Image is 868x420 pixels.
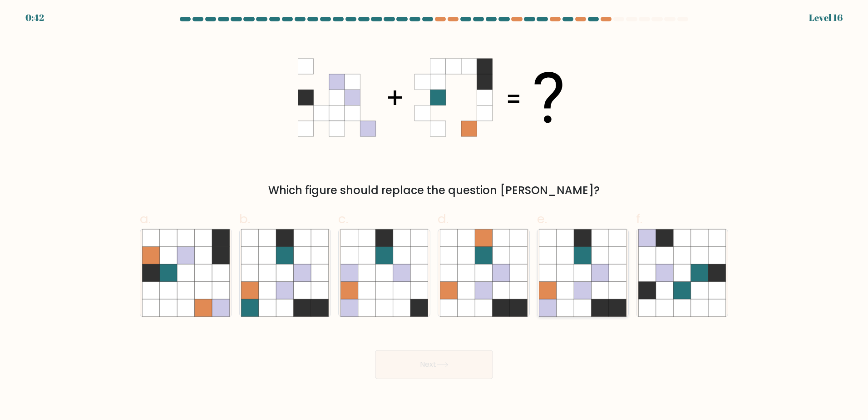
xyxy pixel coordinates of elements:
[375,350,493,379] button: Next
[140,210,151,228] span: a.
[809,11,843,25] div: Level 16
[338,210,348,228] span: c.
[636,210,642,228] span: f.
[25,11,44,25] div: 0:42
[145,182,723,199] div: Which figure should replace the question [PERSON_NAME]?
[438,210,449,228] span: d.
[537,210,547,228] span: e.
[239,210,250,228] span: b.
